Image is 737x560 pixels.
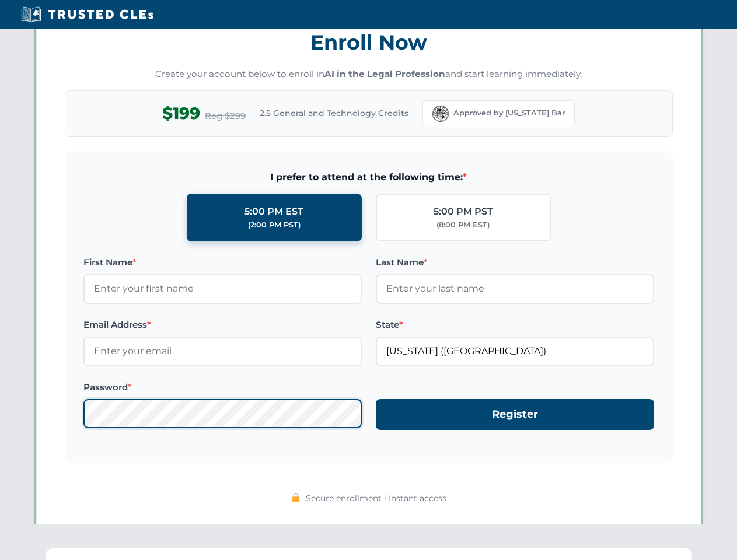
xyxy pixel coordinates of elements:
[434,204,493,219] div: 5:00 PM PST
[432,106,449,122] img: Florida Bar
[324,68,445,79] strong: AI in the Legal Profession
[83,337,362,366] input: Enter your email
[291,493,301,502] img: 🔒
[376,274,654,303] input: Enter your last name
[306,492,446,505] span: Secure enrollment • Instant access
[260,107,408,120] span: 2.5 General and Technology Credits
[376,256,654,269] label: Last Name
[248,219,301,231] div: (2:00 PM PST)
[453,107,565,119] span: Approved by [US_STATE] Bar
[162,100,200,127] span: $199
[436,219,490,231] div: (8:00 PM EST)
[83,274,362,303] input: Enter your first name
[376,399,654,430] button: Register
[83,318,362,332] label: Email Address
[83,380,362,394] label: Password
[65,24,673,61] h3: Enroll Now
[244,204,303,219] div: 5:00 PM EST
[65,68,673,81] p: Create your account below to enroll in and start learning immediately.
[205,109,246,123] span: Reg $299
[83,256,362,269] label: First Name
[376,337,654,366] input: Florida (FL)
[18,6,157,23] img: Trusted CLEs
[83,170,654,185] span: I prefer to attend at the following time:
[376,318,654,332] label: State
